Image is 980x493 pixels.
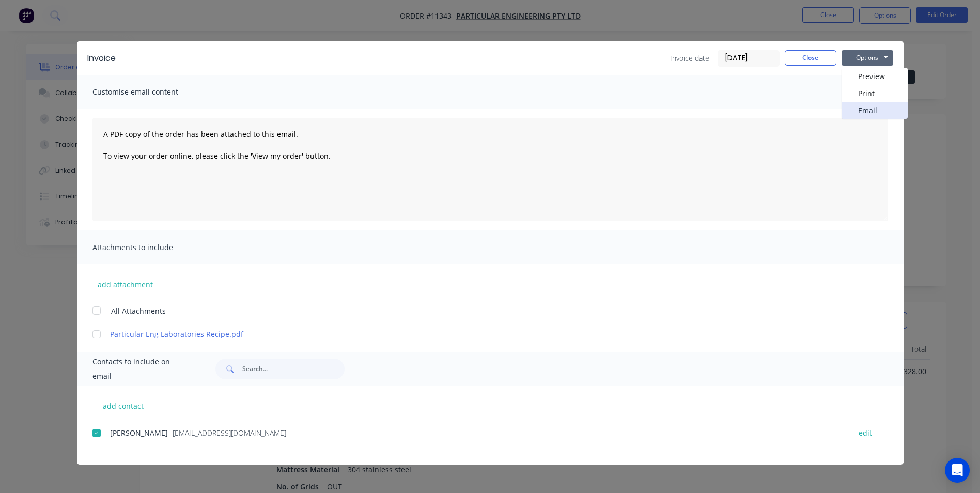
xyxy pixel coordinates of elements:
button: Preview [842,68,908,85]
button: Close [785,50,836,66]
button: Email [842,102,908,119]
a: Particular Eng Laboratories Recipe.pdf [110,329,840,340]
button: Options [842,50,893,66]
span: Invoice date [670,53,709,64]
span: - [EMAIL_ADDRESS][DOMAIN_NAME] [168,428,286,438]
button: add contact [92,398,154,413]
button: Print [842,85,908,102]
span: Customise email content [92,85,206,99]
button: edit [852,426,878,440]
button: add attachment [92,276,158,292]
span: [PERSON_NAME] [110,428,168,438]
input: Search... [242,359,345,379]
div: Open Intercom Messenger [945,458,970,483]
span: Contacts to include on email [92,355,190,383]
textarea: A PDF copy of the order has been attached to this email. To view your order online, please click ... [92,118,888,221]
div: Invoice [87,52,116,65]
span: All Attachments [111,305,166,316]
span: Attachments to include [92,240,206,255]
